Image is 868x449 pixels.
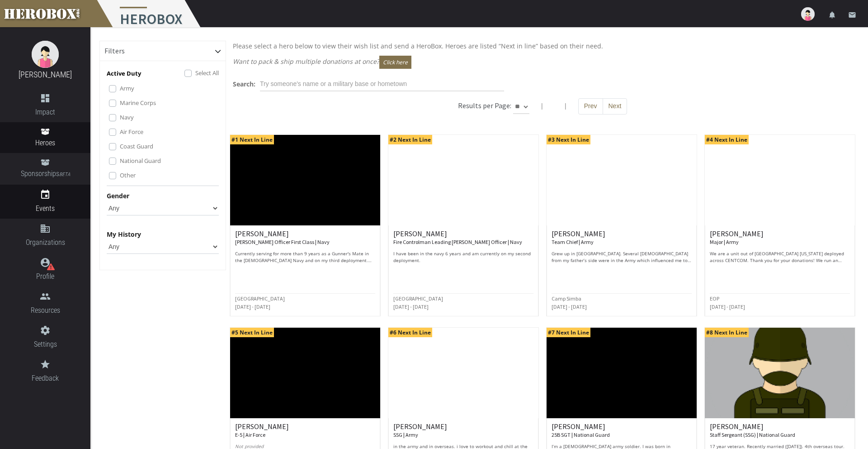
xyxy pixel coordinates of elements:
[230,134,381,316] a: #1 Next In Line [PERSON_NAME] [PERSON_NAME] Officer First Class | Navy Currently serving for more...
[230,135,274,144] span: #1 Next In Line
[704,134,855,316] a: #4 Next In Line [PERSON_NAME] Major | Army We are a unit out of [GEOGRAPHIC_DATA] [US_STATE] depl...
[552,250,692,264] p: Grew up in [GEOGRAPHIC_DATA]. Several [DEMOGRAPHIC_DATA] from my father’s side were in the Army w...
[552,431,610,438] small: 25B SGT | National Guard
[705,328,749,337] span: #8 Next In Line
[393,431,418,438] small: SSG | Army
[564,101,567,110] span: |
[120,141,153,151] label: Coast Guard
[547,135,590,144] span: #3 Next In Line
[388,328,432,337] span: #6 Next In Line
[710,295,719,302] small: EOP
[540,101,544,110] span: |
[710,431,795,438] small: Staff Sergeant (SSG) | National Guard
[235,423,375,439] h6: [PERSON_NAME]
[107,191,129,201] label: Gender
[710,250,850,264] p: We are a unit out of [GEOGRAPHIC_DATA] [US_STATE] deployed across CENTCOM. Thank you for your don...
[235,431,265,438] small: E-5 | Air Force
[32,41,59,68] img: female.jpg
[388,135,432,144] span: #2 Next In Line
[458,101,511,110] h6: Results per Page:
[235,250,375,264] p: Currently serving for more than 9 years as a Gunner's Mate in the [DEMOGRAPHIC_DATA] Navy and on ...
[552,239,594,245] small: Team Chief | Army
[19,70,72,79] a: [PERSON_NAME]
[120,83,134,93] label: Army
[710,423,850,439] h6: [PERSON_NAME]
[120,112,134,122] label: Navy
[828,11,836,19] i: notifications
[379,56,411,69] button: Click here
[59,172,70,177] small: BETA
[393,423,533,439] h6: [PERSON_NAME]
[233,56,852,69] p: Want to pack & ship multiple donations at once?
[552,295,581,302] small: Camp Simba
[578,98,603,115] button: Prev
[552,230,692,246] h6: [PERSON_NAME]
[552,423,692,439] h6: [PERSON_NAME]
[552,303,587,310] small: [DATE] - [DATE]
[235,239,330,245] small: [PERSON_NAME] Officer First Class | Navy
[547,328,590,337] span: #7 Next In Line
[801,7,815,21] img: user-image
[848,11,856,19] i: email
[705,135,749,144] span: #4 Next In Line
[120,170,136,180] label: Other
[235,303,270,310] small: [DATE] - [DATE]
[546,134,697,316] a: #3 Next In Line [PERSON_NAME] Team Chief | Army Grew up in [GEOGRAPHIC_DATA]. Several [DEMOGRAPHI...
[393,295,443,302] small: [GEOGRAPHIC_DATA]
[195,68,219,78] label: Select All
[388,134,539,316] a: #2 Next In Line [PERSON_NAME] Fire Controlman Leading [PERSON_NAME] Officer | Navy I have been in...
[104,47,125,55] h6: Filters
[230,328,274,337] span: #5 Next In Line
[393,239,522,245] small: Fire Controlman Leading [PERSON_NAME] Officer | Navy
[107,229,141,239] label: My History
[710,239,739,245] small: Major | Army
[107,68,141,79] p: Active Duty
[120,127,143,137] label: Air Force
[710,230,850,246] h6: [PERSON_NAME]
[233,41,852,51] p: Please select a hero below to view their wish list and send a HeroBox. Heroes are listed “Next in...
[235,295,285,302] small: [GEOGRAPHIC_DATA]
[120,98,156,108] label: Marine Corps
[393,230,533,246] h6: [PERSON_NAME]
[235,230,375,246] h6: [PERSON_NAME]
[120,156,161,166] label: National Guard
[260,77,504,91] input: Try someone's name or a military base or hometown
[393,250,533,264] p: I have been in the navy 6 years and am currently on my second deployment.
[603,98,627,115] button: Next
[393,303,429,310] small: [DATE] - [DATE]
[710,303,745,310] small: [DATE] - [DATE]
[233,79,255,89] label: Search:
